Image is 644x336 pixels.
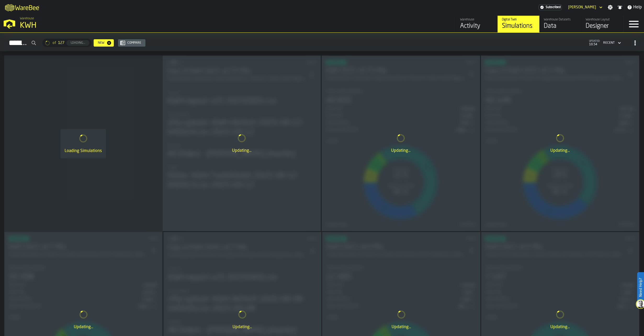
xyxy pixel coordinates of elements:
div: ItemListCard-DashboardItemContainer [321,55,480,231]
label: Need Help? [638,273,643,302]
div: Digital Twin [502,18,535,21]
div: Warehouse Datasets [544,18,577,21]
span: Subscribed [546,5,561,9]
a: link-to-/wh/i/4fb45246-3b77-4bb5-b880-c337c3c5facb/designer [581,16,623,32]
div: DropdownMenuValue-Mikael Svennas [568,5,596,9]
span: Warehouse [20,17,34,20]
button: button-Loading... [66,40,89,46]
a: link-to-/wh/i/4fb45246-3b77-4bb5-b880-c337c3c5facb/data [539,16,581,32]
label: button-toggle-Help [625,4,644,10]
button: button-New [94,39,114,47]
div: Simulations [502,22,535,30]
span: 10.54 [589,43,600,46]
a: link-to-/wh/i/4fb45246-3b77-4bb5-b880-c337c3c5facb/settings/billing [539,4,562,10]
button: button-Compare [118,39,145,47]
div: Loading Simulations [65,148,102,154]
div: Updating... [167,148,317,154]
div: Updating... [326,324,476,330]
div: Updating... [9,324,158,330]
a: link-to-/wh/i/4fb45246-3b77-4bb5-b880-c337c3c5facb/feed/ [456,16,498,32]
label: button-toggle-Settings [606,5,615,10]
div: Data [544,22,577,30]
div: ItemListCard-DashboardItemContainer [162,55,321,231]
label: button-toggle-Notifications [615,5,625,10]
div: Warehouse [460,18,493,21]
div: ButtonLoadMore-Loading...-Prev-First-Last [40,39,94,47]
div: DropdownMenuValue-4 [603,41,615,45]
div: DropdownMenuValue-4 [601,40,622,46]
div: Warehouse Layout [586,18,619,21]
label: button-toggle-Menu [623,16,644,32]
div: Designer [586,22,619,30]
div: DropdownMenuValue-Mikael Svennas [566,4,603,10]
div: Compare [125,41,143,45]
div: Activity [460,22,493,30]
span: updated: [589,40,600,43]
span: Help [633,4,642,10]
div: Updating... [485,148,635,154]
span: 127 [58,41,64,45]
div: Updating... [168,324,317,330]
div: Updating... [485,324,635,330]
div: Menu Subscription [539,4,562,10]
div: Loading... [69,41,87,45]
div: Updating... [326,148,476,154]
span: of [53,41,56,45]
div: ItemListCard- [4,55,162,232]
a: link-to-/wh/i/4fb45246-3b77-4bb5-b880-c337c3c5facb/simulations [498,16,539,32]
div: KWH [20,21,161,30]
div: ItemListCard-DashboardItemContainer [481,55,640,231]
div: New [96,41,106,45]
